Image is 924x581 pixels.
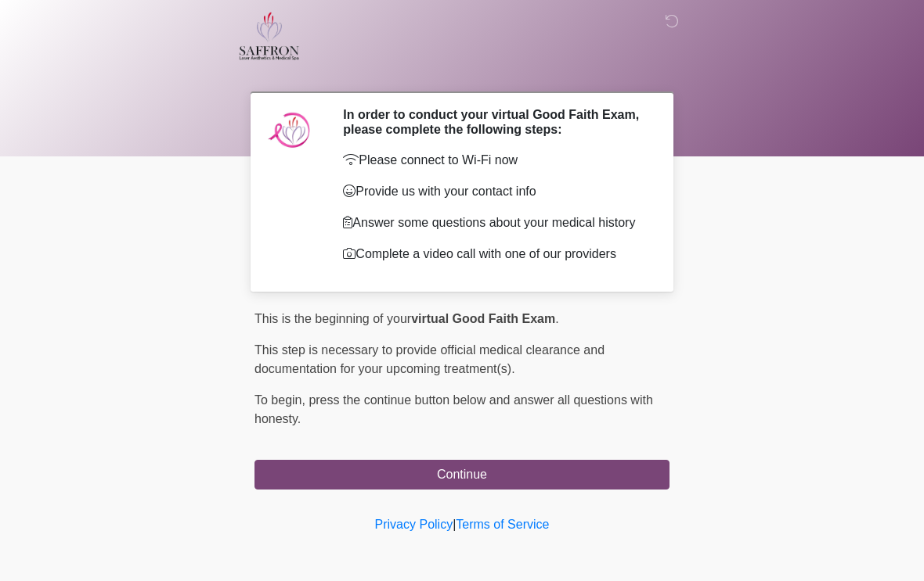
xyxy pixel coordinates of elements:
[343,182,646,201] p: Provide us with your contact info
[555,312,558,325] span: .
[343,107,646,137] h2: In order to conduct your virtual Good Faith Exam, please complete the following steps:
[266,107,313,154] img: Agent Avatar
[254,393,653,425] span: press the continue button below and answer all questions with honesty.
[254,460,670,490] button: Continue
[343,245,646,264] p: Complete a video call with one of our providers
[343,213,646,232] p: Answer some questions about your medical history
[343,151,646,170] p: Please connect to Wi-Fi now
[254,343,605,375] span: This step is necessary to provide official medical clearance and documentation for your upcoming ...
[375,518,453,531] a: Privacy Policy
[453,518,456,531] a: |
[239,12,300,60] img: Saffron Laser Aesthetics and Medical Spa Logo
[254,312,411,325] span: This is the beginning of your
[254,393,309,407] span: To begin,
[456,518,549,531] a: Terms of Service
[411,312,555,325] strong: virtual Good Faith Exam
